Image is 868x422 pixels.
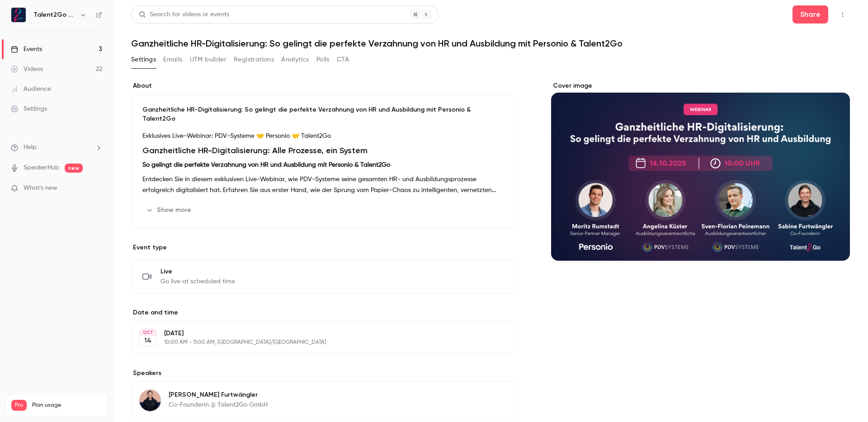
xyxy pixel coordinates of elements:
h6: Talent2Go GmbH [33,10,76,19]
div: Settings [11,104,47,113]
button: Share [793,5,828,23]
section: Cover image [551,81,850,261]
img: Sabine Furtwängler [139,389,161,411]
p: 10:00 AM - 11:00 AM, [GEOGRAPHIC_DATA]/[GEOGRAPHIC_DATA] [164,339,467,346]
p: Co-Founderin @ Talent2Go GmbH [169,400,268,409]
button: Analytics [281,52,309,67]
span: new [65,164,83,173]
button: Polls [316,52,330,67]
button: Emails [163,52,182,67]
h1: Ganzheitliche HR-Digitalisierung: So gelingt die perfekte Verzahnung von HR und Ausbildung mit Pe... [131,38,850,49]
p: 14 [144,336,151,345]
span: Plan usage [32,402,102,409]
h1: Ganzheitliche HR-Digitalisierung: Alle Prozesse, ein System [142,145,504,156]
button: Show more [142,203,197,217]
label: Date and time [131,308,515,317]
li: help-dropdown-opener [11,143,102,152]
button: UTM builder [190,52,226,67]
p: [PERSON_NAME] Furtwängler [169,390,268,399]
div: Sabine Furtwängler[PERSON_NAME] FurtwänglerCo-Founderin @ Talent2Go GmbH [131,381,515,419]
img: Talent2Go GmbH [11,8,26,22]
span: Pro [11,400,27,411]
span: Help [24,143,37,152]
div: Events [11,45,42,54]
p: Event type [131,243,515,252]
span: What's new [24,183,57,193]
button: CTA [337,52,349,67]
div: OCT [140,329,156,336]
label: About [131,81,515,90]
div: Videos [11,65,43,74]
div: Search for videos or events [139,10,229,19]
span: Live [160,267,235,276]
button: Settings [131,52,156,67]
p: Ganzheitliche HR-Digitalisierung: So gelingt die perfekte Verzahnung von HR und Ausbildung mit Pe... [142,105,504,123]
a: SpeakerHub [24,163,59,173]
label: Speakers [131,369,515,378]
label: Cover image [551,81,850,90]
p: Exklusives Live-Webinar: PDV-Systeme 🤝 Personio 🤝 Talent2Go [142,131,504,141]
p: Entdecken Sie in diesem exklusiven Live-Webinar, wie PDV-Systeme seine gesamten HR- und Ausbildun... [142,174,504,196]
span: Go live at scheduled time [160,277,235,286]
button: Registrations [234,52,274,67]
p: [DATE] [164,329,467,338]
strong: So gelingt die perfekte Verzahnung von HR und Ausbildung mit Personio & Talent2Go [142,162,390,168]
div: Audience [11,84,51,94]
